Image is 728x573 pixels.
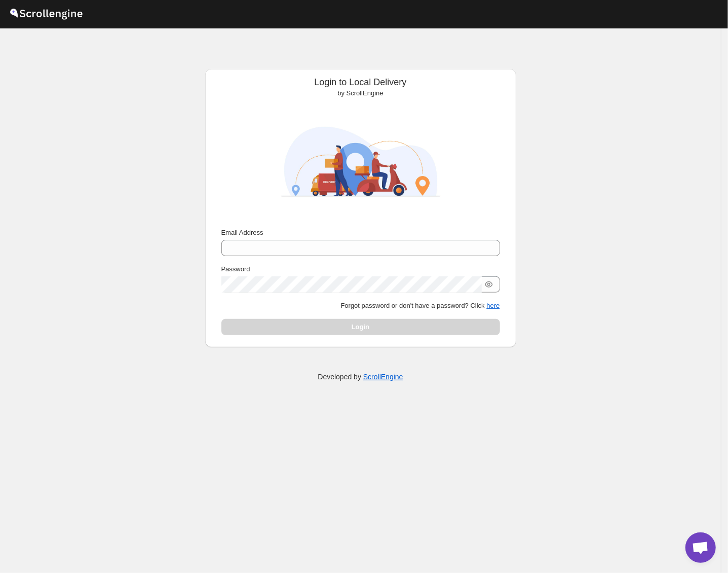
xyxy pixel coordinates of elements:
p: Forgot password or don't have a password? Click [221,301,500,311]
span: Email Address [221,229,263,236]
div: Login to Local Delivery [213,77,508,98]
p: Developed by [318,372,403,382]
img: ScrollEngine [272,102,449,221]
button: here [486,302,500,309]
a: ScrollEngine [363,373,403,381]
span: Password [221,265,250,273]
span: by ScrollEngine [337,89,383,97]
a: دردشة مفتوحة [685,532,716,563]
